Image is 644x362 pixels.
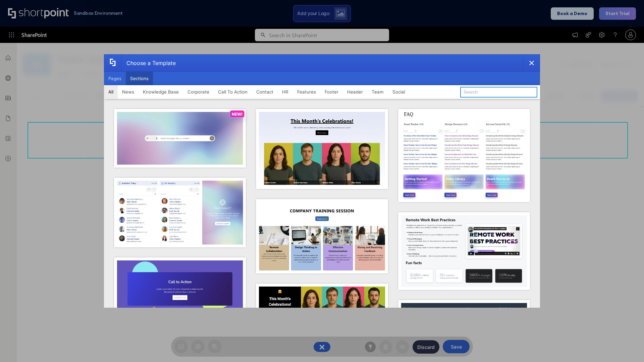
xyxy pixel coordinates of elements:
[232,112,243,117] p: NEW!
[388,85,410,99] button: Social
[139,85,183,99] button: Knowledge Base
[278,85,293,99] button: HR
[214,85,252,99] button: Call To Action
[293,85,320,99] button: Features
[320,85,343,99] button: Footer
[104,85,118,99] button: All
[104,72,126,85] button: Pages
[121,55,176,71] div: Choose a Template
[367,85,388,99] button: Team
[610,330,644,362] iframe: Chat Widget
[183,85,214,99] button: Corporate
[118,85,139,99] button: News
[460,87,537,98] input: Search
[126,72,153,85] button: Sections
[252,85,278,99] button: Contact
[343,85,367,99] button: Header
[104,54,540,308] div: template selector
